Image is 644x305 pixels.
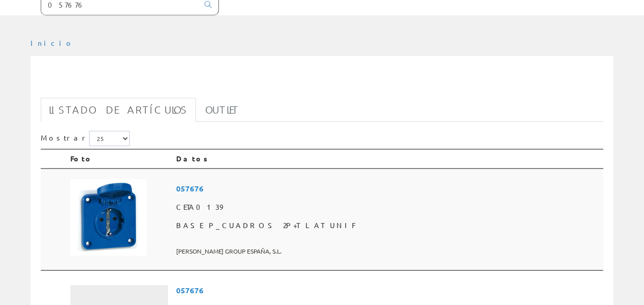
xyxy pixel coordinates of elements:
h1: 057676 [41,72,603,93]
th: Datos [172,149,603,169]
select: Mostrar [89,131,130,146]
label: Mostrar [41,131,130,146]
span: 057676 [176,281,599,300]
a: Inicio [31,38,74,47]
img: Foto artículo BASE P_CUADROS 2P+T LAT UNIF (150x150) [70,179,147,256]
a: Listado de artículos [41,98,196,122]
span: BASE P_CUADROS 2P+T LAT UNIF [176,216,599,235]
a: Outlet [197,98,247,122]
span: [PERSON_NAME] GROUP ESPAÑA, S.L. [176,243,599,260]
span: CETA0139 [176,198,599,216]
th: Foto [66,149,172,169]
span: 057676 [176,179,599,198]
